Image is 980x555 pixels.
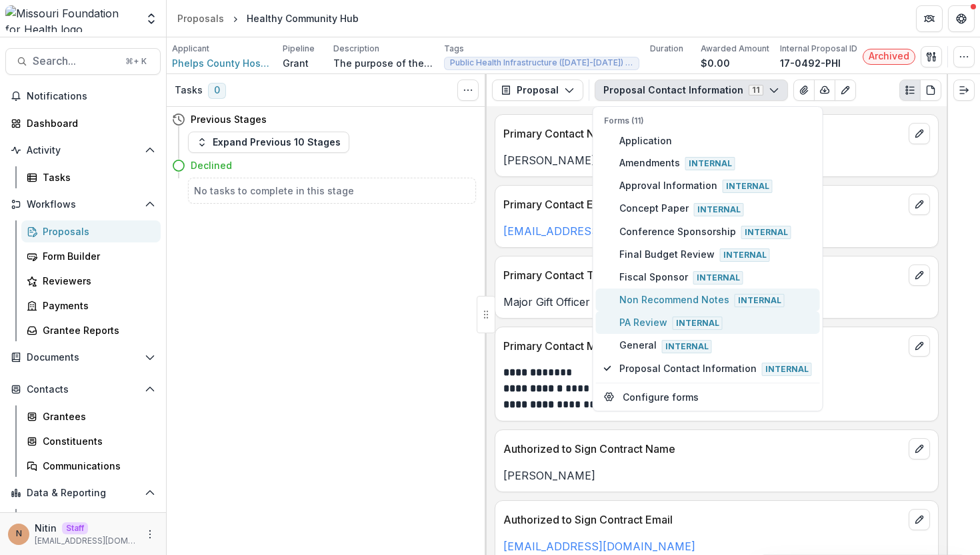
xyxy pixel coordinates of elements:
[21,245,161,267] a: Form Builder
[43,323,150,337] div: Grantee Reports
[43,170,150,184] div: Tasks
[208,83,226,99] span: 0
[619,201,812,216] span: Concept Paper
[333,56,433,70] p: The purpose of the Healthy Community Hub is to create an extensive system of health and wellness ...
[723,180,773,193] span: Internal
[21,319,161,341] a: Grantee Reports
[503,441,903,457] p: Authorized to Sign Contract Name
[503,196,903,212] p: Primary Contact Email
[720,248,770,262] span: Internal
[283,43,315,55] p: Pipeline
[595,79,788,101] button: Proposal Contact Information11
[5,482,161,504] button: Open Data & Reporting
[619,338,812,353] span: General
[177,11,224,25] div: Proposals
[142,526,158,542] button: More
[619,361,812,376] span: Proposal Contact Information
[762,363,812,376] span: Internal
[21,509,161,531] a: Dashboard
[916,5,943,32] button: Partners
[503,126,903,142] p: Primary Contact Name
[27,384,139,395] span: Contacts
[27,199,139,210] span: Workflows
[21,270,161,292] a: Reviewers
[650,43,683,55] p: Duration
[21,405,161,427] a: Grantees
[43,434,150,448] div: Constituents
[62,522,88,534] p: Staff
[604,115,812,127] p: Forms (11)
[21,166,161,188] a: Tasks
[619,134,812,148] span: Application
[5,85,161,107] button: Notifications
[172,9,364,28] nav: breadcrumb
[909,194,930,215] button: edit
[27,116,150,130] div: Dashboard
[194,184,470,198] h5: No tasks to complete in this stage
[43,409,150,423] div: Grantees
[920,79,941,101] button: PDF view
[619,178,812,193] span: Approval Information
[457,79,479,101] button: Toggle View Cancelled Tasks
[685,157,735,170] span: Internal
[444,43,464,55] p: Tags
[21,220,161,242] a: Proposals
[673,317,723,330] span: Internal
[701,56,730,70] p: $0.00
[899,79,921,101] button: Plaintext view
[5,379,161,400] button: Open Contacts
[172,9,229,28] a: Proposals
[619,270,812,285] span: Fiscal Sponsor
[27,352,139,363] span: Documents
[793,79,815,101] button: View Attached Files
[188,132,349,153] button: Expand Previous 10 Stages
[503,152,930,168] p: [PERSON_NAME]
[948,5,975,32] button: Get Help
[619,224,812,239] span: Conference Sponsorship
[5,140,161,161] button: Open Activity
[35,521,57,535] p: Nitin
[142,5,161,32] button: Open entity switcher
[694,203,744,216] span: Internal
[735,294,785,307] span: Internal
[503,224,695,238] a: [EMAIL_ADDRESS][DOMAIN_NAME]
[43,274,150,288] div: Reviewers
[21,430,161,452] a: Constituents
[503,267,903,283] p: Primary Contact Title
[123,54,149,69] div: ⌘ + K
[662,340,712,353] span: Internal
[909,264,930,286] button: edit
[172,56,272,70] span: Phelps County Hospital Foundation
[492,79,583,101] button: Proposal
[43,459,150,473] div: Communications
[619,315,812,330] span: PA Review
[35,535,137,547] p: [EMAIL_ADDRESS][DOMAIN_NAME]
[869,51,909,62] span: Archived
[741,226,791,239] span: Internal
[503,338,903,354] p: Primary Contact Metadata
[503,468,930,484] p: [PERSON_NAME]
[953,79,975,101] button: Expand right
[333,43,379,55] p: Description
[619,156,812,170] span: Amendments
[909,123,930,144] button: edit
[21,295,161,317] a: Payments
[175,85,203,96] h3: Tasks
[191,158,232,172] h4: Declined
[450,58,633,67] span: Public Health Infrastructure ([DATE]-[DATE]) - Public Health Innovation
[33,55,117,67] span: Search...
[27,145,139,156] span: Activity
[43,249,150,263] div: Form Builder
[5,112,161,134] a: Dashboard
[693,271,743,285] span: Internal
[835,79,856,101] button: Edit as form
[909,438,930,459] button: edit
[619,247,812,262] span: Final Budget Review
[43,299,150,313] div: Payments
[909,509,930,530] button: edit
[5,347,161,368] button: Open Documents
[16,530,22,538] div: Nitin
[172,43,209,55] p: Applicant
[780,43,857,55] p: Internal Proposal ID
[503,540,695,553] a: [EMAIL_ADDRESS][DOMAIN_NAME]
